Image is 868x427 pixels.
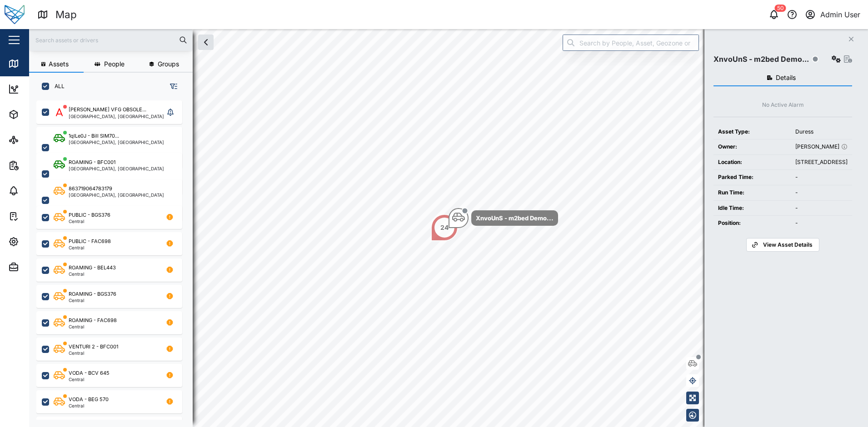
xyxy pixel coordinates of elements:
[24,186,52,196] div: Alarms
[69,343,118,351] div: VENTURI 2 - BFC001
[718,204,786,213] div: Idle Time:
[69,369,110,377] div: VODA - BCV 645
[718,219,786,228] div: Position:
[795,158,848,167] div: [STREET_ADDRESS]
[69,238,111,245] div: PUBLIC - FAC698
[24,135,45,145] div: Sites
[69,245,111,250] div: Central
[776,74,796,81] span: Details
[5,5,25,25] img: Main Logo
[69,377,110,382] div: Central
[55,7,77,23] div: Map
[820,9,860,20] div: Admin User
[69,219,110,223] div: Central
[795,173,848,182] div: -
[69,193,164,197] div: [GEOGRAPHIC_DATA], [GEOGRAPHIC_DATA]
[718,189,786,197] div: Run Time:
[24,84,65,94] div: Dashboard
[29,29,868,427] canvas: Map
[69,272,116,276] div: Central
[795,204,848,213] div: -
[69,396,109,403] div: VODA - BEG 570
[35,33,187,47] input: Search assets or drivers
[69,403,109,408] div: Central
[49,61,69,67] span: Assets
[69,290,116,298] div: ROAMING - BGS376
[69,159,115,166] div: ROAMING - BFC001
[24,59,44,69] div: Map
[563,35,699,51] input: Search by People, Asset, Geozone or Place
[69,106,146,114] div: [PERSON_NAME] VFG OBSOLE...
[746,238,819,252] a: View Asset Details
[795,128,848,136] div: Duress
[795,219,848,228] div: -
[69,317,117,324] div: ROAMING - FAC698
[69,185,112,193] div: 863719064783179
[775,5,786,12] div: 50
[24,109,52,119] div: Assets
[24,160,55,170] div: Reports
[69,140,164,144] div: [GEOGRAPHIC_DATA], [GEOGRAPHIC_DATA]
[763,238,813,251] span: View Asset Details
[795,143,848,151] div: [PERSON_NAME]
[476,213,554,223] div: XnvoUnS - m2bed Demo...
[36,97,192,420] div: grid
[158,61,179,67] span: Groups
[104,61,125,67] span: People
[762,101,804,109] div: No Active Alarm
[24,211,49,221] div: Tasks
[69,114,164,119] div: [GEOGRAPHIC_DATA], [GEOGRAPHIC_DATA]
[718,158,786,167] div: Location:
[49,83,65,90] label: ALL
[69,264,116,272] div: ROAMING - BEL443
[795,189,848,197] div: -
[713,54,809,65] div: XnvoUnS - m2bed Demo...
[718,128,786,136] div: Asset Type:
[440,223,449,233] div: 24
[69,351,118,355] div: Central
[804,8,861,21] button: Admin User
[718,143,786,151] div: Owner:
[69,298,116,303] div: Central
[69,324,117,329] div: Central
[718,173,786,182] div: Parked Time:
[24,237,56,247] div: Settings
[449,208,558,228] div: Map marker
[69,166,164,171] div: [GEOGRAPHIC_DATA], [GEOGRAPHIC_DATA]
[24,262,50,272] div: Admin
[431,214,458,241] div: Map marker
[69,132,119,140] div: 1qlLe0J - Bill SIM70...
[69,211,110,219] div: PUBLIC - BGS376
